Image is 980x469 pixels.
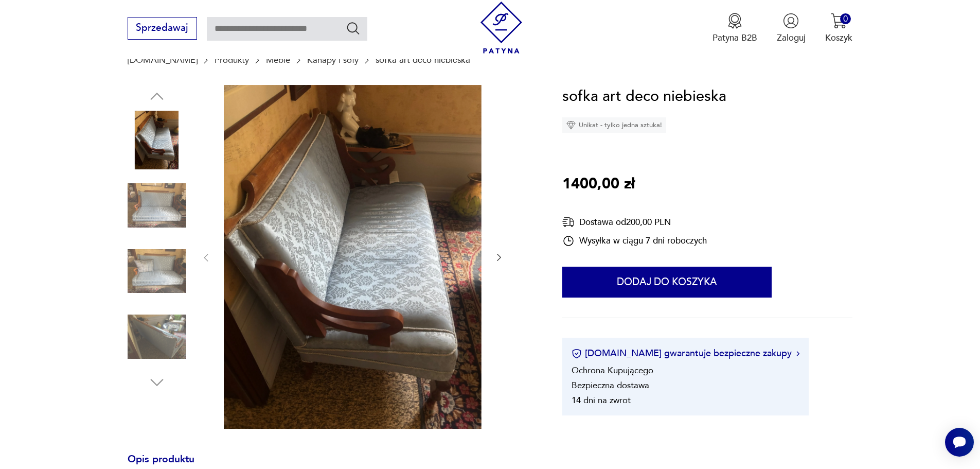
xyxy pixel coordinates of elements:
img: Zdjęcie produktu sofka art deco niebieska [128,307,186,366]
a: Ikona medaluPatyna B2B [712,13,757,44]
a: Kanapy i sofy [307,55,359,65]
img: Zdjęcie produktu sofka art deco niebieska [224,85,482,429]
img: Ikona koszyka [831,13,847,29]
button: Zaloguj [777,13,806,44]
p: sofka art deco niebieska [376,55,470,65]
li: Bezpieczna dostawa [572,379,649,391]
a: Produkty [215,55,249,65]
img: Ikona strzałki w prawo [796,351,799,356]
img: Ikonka użytkownika [783,13,799,29]
img: Ikona diamentu [566,120,576,130]
p: 1400,00 zł [562,172,635,196]
li: 14 dni na zwrot [572,394,631,406]
button: Sprzedawaj [128,17,197,40]
img: Zdjęcie produktu sofka art deco niebieska [128,111,186,169]
img: Ikona dostawy [562,216,575,229]
iframe: Smartsupp widget button [945,428,974,457]
img: Ikona certyfikatu [572,349,582,359]
button: Dodaj do koszyka [562,267,772,298]
p: Zaloguj [777,32,806,44]
p: Patyna B2B [712,32,757,44]
p: Koszyk [825,32,852,44]
a: Meble [266,55,290,65]
div: Wysyłka w ciągu 7 dni roboczych [562,235,707,247]
img: Zdjęcie produktu sofka art deco niebieska [128,242,186,301]
a: [DOMAIN_NAME] [128,55,198,65]
button: [DOMAIN_NAME] gwarantuje bezpieczne zakupy [572,347,799,360]
div: Dostawa od 200,00 PLN [562,216,707,229]
img: Patyna - sklep z meblami i dekoracjami vintage [475,2,527,54]
h1: sofka art deco niebieska [562,85,726,109]
a: Sprzedawaj [128,25,197,33]
img: Zdjęcie produktu sofka art deco niebieska [128,176,186,235]
div: 0 [840,13,851,24]
li: Ochrona Kupującego [572,364,653,376]
button: Patyna B2B [712,13,757,44]
div: Unikat - tylko jedna sztuka! [562,117,666,133]
button: 0Koszyk [825,13,852,44]
img: Ikona medalu [727,13,743,29]
button: Szukaj [346,21,361,36]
